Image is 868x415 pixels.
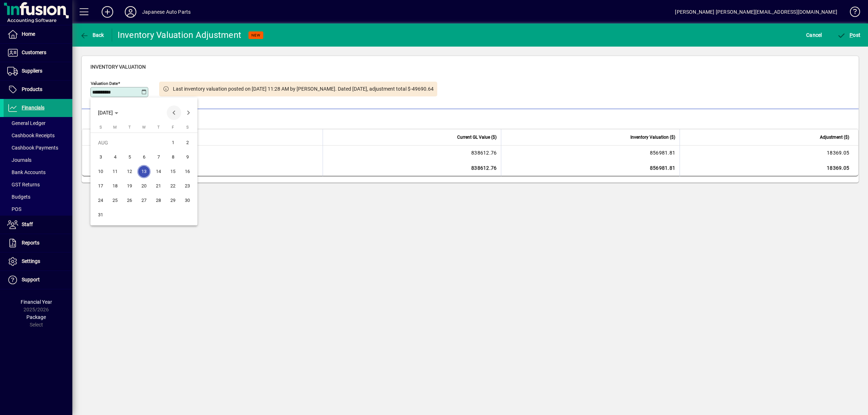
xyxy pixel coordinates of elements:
[152,180,165,193] span: 21
[166,194,179,207] span: 29
[93,135,166,150] td: AUG
[109,151,122,164] span: 4
[94,180,107,193] span: 17
[151,179,166,193] button: Thu Aug 21 2025
[166,179,180,193] button: Fri Aug 22 2025
[151,150,166,164] button: Thu Aug 07 2025
[94,165,107,178] span: 10
[109,194,122,207] span: 25
[93,193,108,208] button: Sun Aug 24 2025
[122,179,137,193] button: Tue Aug 19 2025
[94,151,107,164] span: 3
[181,180,194,193] span: 23
[166,136,179,149] span: 1
[123,194,136,207] span: 26
[109,165,122,178] span: 11
[93,179,108,193] button: Sun Aug 17 2025
[166,193,180,208] button: Fri Aug 29 2025
[166,150,180,164] button: Fri Aug 08 2025
[108,193,122,208] button: Mon Aug 25 2025
[109,180,122,193] span: 18
[95,106,121,119] button: Choose month and year
[122,150,137,164] button: Tue Aug 05 2025
[166,135,180,150] button: Fri Aug 01 2025
[180,193,195,208] button: Sat Aug 30 2025
[137,150,151,164] button: Wed Aug 06 2025
[93,208,108,222] button: Sun Aug 31 2025
[113,125,117,130] span: M
[166,165,179,178] span: 15
[181,194,194,207] span: 30
[98,110,113,116] span: [DATE]
[137,151,150,164] span: 6
[93,164,108,179] button: Sun Aug 10 2025
[151,164,166,179] button: Thu Aug 14 2025
[137,165,150,178] span: 13
[94,208,107,221] span: 31
[128,125,131,130] span: T
[137,193,151,208] button: Wed Aug 27 2025
[166,164,180,179] button: Fri Aug 15 2025
[108,179,122,193] button: Mon Aug 18 2025
[180,150,195,164] button: Sat Aug 09 2025
[94,194,107,207] span: 24
[180,179,195,193] button: Sat Aug 23 2025
[123,165,136,178] span: 12
[108,164,122,179] button: Mon Aug 11 2025
[122,193,137,208] button: Tue Aug 26 2025
[180,135,195,150] button: Sat Aug 02 2025
[181,151,194,164] span: 9
[123,180,136,193] span: 19
[137,180,150,193] span: 20
[137,179,151,193] button: Wed Aug 20 2025
[108,150,122,164] button: Mon Aug 04 2025
[166,180,179,193] span: 22
[152,194,165,207] span: 28
[152,165,165,178] span: 14
[152,151,165,164] span: 7
[166,151,179,164] span: 8
[186,125,189,130] span: S
[172,125,174,130] span: F
[123,151,136,164] span: 5
[180,164,195,179] button: Sat Aug 16 2025
[151,193,166,208] button: Thu Aug 28 2025
[181,105,196,120] button: Next month
[181,136,194,149] span: 2
[142,125,146,130] span: W
[122,164,137,179] button: Tue Aug 12 2025
[157,125,160,130] span: T
[167,105,181,120] button: Previous month
[93,150,108,164] button: Sun Aug 03 2025
[137,194,150,207] span: 27
[181,165,194,178] span: 16
[99,125,102,130] span: S
[137,164,151,179] button: Wed Aug 13 2025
